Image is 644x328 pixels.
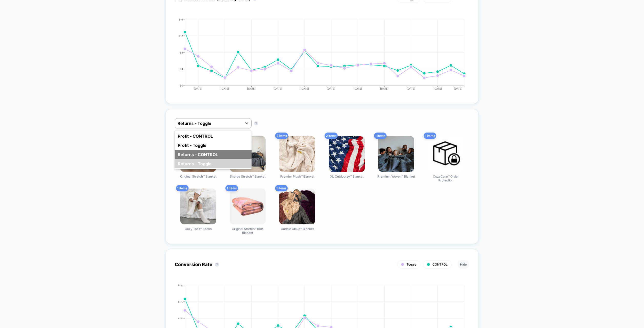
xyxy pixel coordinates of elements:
tspan: $12 [179,34,183,37]
div: PER_SESSION_VALUE [170,18,464,95]
tspan: [DATE] [274,87,282,90]
div: Returns - Toggle [175,159,252,168]
img: Premium Woven™ Blanket [378,136,414,172]
tspan: $16 [179,18,183,21]
tspan: [DATE] [454,87,462,90]
button: ? [215,263,219,267]
span: Cuddle Cloud™ Blanket [281,227,314,231]
span: Original Stretch™ Blanket [180,174,216,178]
tspan: [DATE] [327,87,335,90]
img: CozyCare™ Order Protection [428,136,464,172]
span: CozyCare™ Order Protection [427,174,465,182]
tspan: [DATE] [194,87,202,90]
tspan: 8 % [178,283,183,287]
div: Profit - CONTROL [175,132,252,141]
span: 1 items [374,133,387,139]
div: Returns - CONTROL [175,150,252,159]
tspan: [DATE] [354,87,362,90]
tspan: [DATE] [433,87,442,90]
tspan: [DATE] [247,87,256,90]
span: Toggle [407,263,416,266]
div: Profit - Toggle [175,141,252,150]
span: Premium Woven™ Blanket [377,174,415,178]
tspan: [DATE] [300,87,309,90]
span: 2 items [325,133,338,139]
img: Cuddle Cloud™ Blanket [279,189,315,224]
tspan: $0 [180,84,183,87]
span: Premier Plush™ Blanket [280,174,314,178]
span: Original Stretch™ Kids Blanket [228,227,267,235]
span: Sherpa Stretch™ Blanket [230,174,265,178]
tspan: [DATE] [221,87,229,90]
tspan: [DATE] [380,87,389,90]
span: 1 items [424,133,436,139]
img: Premier Plush™ Blanket [279,136,315,172]
span: 2 items [275,133,288,139]
img: Original Stretch™ Kids Blanket [230,189,266,224]
span: Cozy Toes™ Socks [185,227,212,231]
img: XL Outdoorsy™ Blanket [329,136,365,172]
span: CONTROL [432,263,448,266]
button: Hide [458,260,469,269]
tspan: 6 % [178,300,183,303]
tspan: [DATE] [407,87,415,90]
span: XL Outdoorsy™ Blanket [330,174,363,178]
tspan: $4 [180,67,183,70]
span: 1 items [176,185,189,191]
span: 1 items [225,185,238,191]
tspan: $8 [180,51,183,54]
tspan: 4 % [178,316,183,320]
button: ? [254,121,258,125]
span: 1 items [275,185,288,191]
img: Cozy Toes™ Socks [180,189,216,224]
